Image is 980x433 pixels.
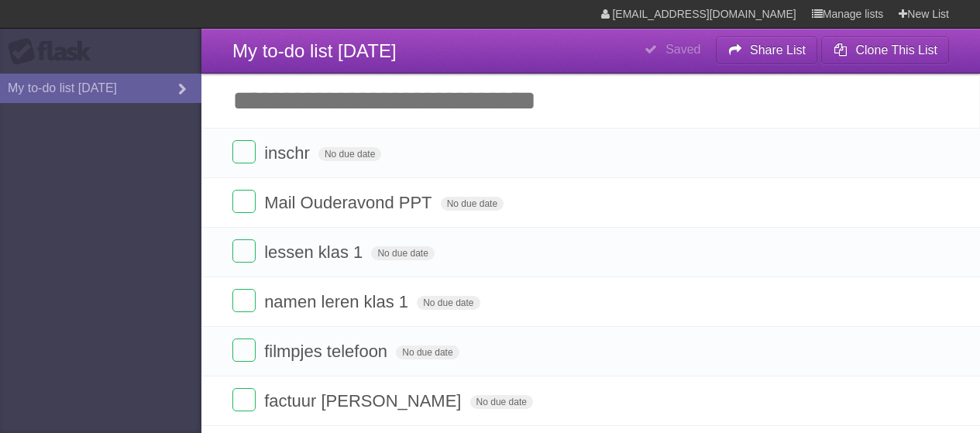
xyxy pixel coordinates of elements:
[232,388,256,411] label: Done
[232,40,397,61] span: My to-do list [DATE]
[665,43,700,56] b: Saved
[232,140,256,163] label: Done
[8,38,101,66] div: Flask
[264,242,366,262] span: lessen klas 1
[232,338,256,362] label: Done
[264,193,435,212] span: Mail Ouderavond PPT
[821,36,949,64] button: Clone This List
[716,36,818,64] button: Share List
[318,147,381,161] span: No due date
[232,239,256,263] label: Done
[264,143,314,163] span: inschr
[232,190,256,213] label: Done
[264,391,465,411] span: factuur [PERSON_NAME]
[264,292,412,311] span: namen leren klas 1
[470,395,533,409] span: No due date
[232,289,256,312] label: Done
[396,345,459,359] span: No due date
[264,342,391,361] span: filmpjes telefoon
[750,43,806,57] b: Share List
[855,43,937,57] b: Clone This List
[371,246,434,260] span: No due date
[417,296,480,310] span: No due date
[441,197,504,211] span: No due date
